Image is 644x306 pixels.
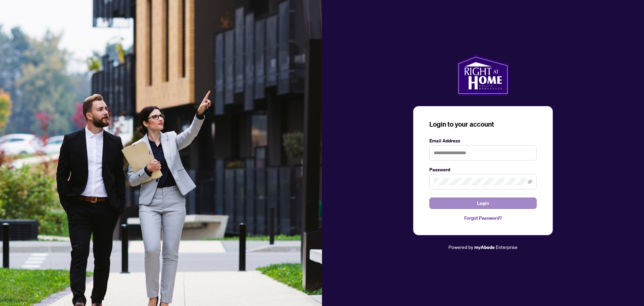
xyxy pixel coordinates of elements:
[474,244,495,251] a: myAbode
[429,214,537,222] a: Forgot Password?
[429,166,537,173] label: Password
[448,244,473,250] span: Powered by
[496,244,518,250] span: Enterprise
[477,198,489,209] span: Login
[457,55,509,95] img: ma-logo
[429,120,537,129] h3: Login to your account
[429,198,537,209] button: Login
[528,179,532,184] span: eye-invisible
[429,137,537,144] label: Email Address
